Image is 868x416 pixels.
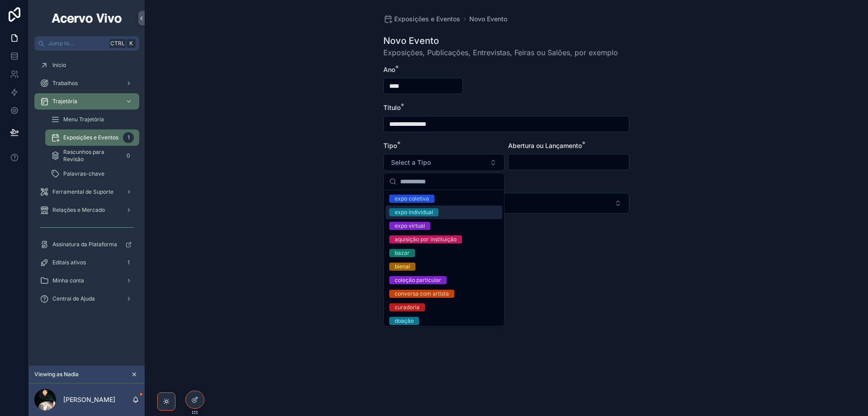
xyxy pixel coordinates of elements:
[52,62,66,69] span: Início
[52,241,117,248] span: Assinatura da Plataforma
[63,134,118,141] span: Exposições e Eventos
[63,116,104,123] span: Menu Trajetória
[395,249,410,257] div: bazar
[52,295,95,302] span: Central de Ajuda
[384,190,504,326] div: Suggestions
[508,142,582,149] span: Abertura ou Lançamento
[469,14,507,24] a: Novo Evento
[29,51,145,319] div: scrollable content
[109,39,126,48] span: Ctrl
[63,148,119,163] span: Rascunhos para Revisão
[383,154,505,171] button: Select Button
[34,254,139,271] a: Editais ativos1
[127,40,135,47] span: K
[48,40,106,47] span: Jump to...
[383,34,618,47] h1: Novo Evento
[395,303,420,311] div: curadoria
[45,111,139,128] a: Menu Trajetória
[383,66,395,73] span: Ano
[52,259,86,266] span: Editais ativos
[52,80,78,87] span: Trabalhos
[395,235,457,244] div: aquisição por instituição
[383,47,618,58] span: Exposições, Publicações, Entrevistas, Feiras ou Salões, por exemplo
[383,14,460,24] a: Exposições e Eventos
[45,129,139,146] a: Exposições e Eventos1
[391,158,431,167] span: Select a Tipo
[395,208,433,216] div: expo individual
[45,166,139,182] a: Palavras-chave
[45,148,139,164] a: Rascunhos para Revisão0
[52,206,105,214] span: Relações e Mercado
[34,291,139,307] a: Central de Ajuda
[34,202,139,218] a: Relações e Mercado
[34,371,79,378] span: Viewing as Nadia
[63,395,115,404] p: [PERSON_NAME]
[34,93,139,110] a: Trajetória
[395,317,414,325] div: doação
[34,184,139,200] a: Ferramental de Suporte
[52,277,84,284] span: Minha conta
[34,236,139,253] a: Assinatura da Plataforma
[123,150,134,161] div: 0
[394,14,460,24] span: Exposições e Eventos
[123,132,134,143] div: 1
[34,36,139,51] button: Jump to...CtrlK
[383,142,397,149] span: Tipo
[52,98,77,105] span: Trajetória
[395,263,410,271] div: bienal
[34,57,139,73] a: Início
[34,273,139,289] a: Minha conta
[52,188,113,196] span: Ferramental de Suporte
[50,11,123,25] img: App logo
[63,170,104,177] span: Palavras-chave
[123,257,134,268] div: 1
[383,193,629,214] button: Select Button
[383,104,401,111] span: Título
[395,290,449,298] div: conversa com artista
[395,222,425,230] div: expo virtual
[34,75,139,91] a: Trabalhos
[395,195,429,203] div: expo coletiva
[395,276,441,284] div: coleção particular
